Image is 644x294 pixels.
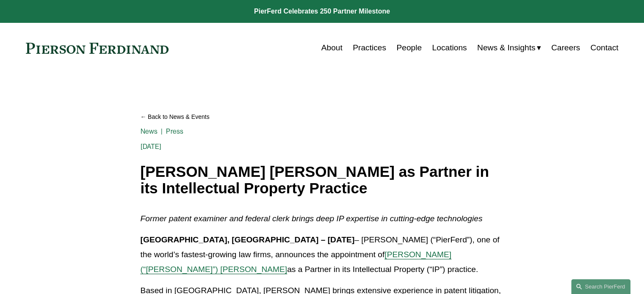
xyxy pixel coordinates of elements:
[551,40,580,56] a: Careers
[141,250,451,274] a: [PERSON_NAME] (“[PERSON_NAME]”) [PERSON_NAME]
[141,110,504,124] a: Back to News & Events
[321,40,343,56] a: About
[166,127,183,135] a: Press
[590,40,618,56] a: Contact
[477,40,541,56] a: folder dropdown
[432,40,467,56] a: Locations
[141,127,158,135] a: News
[141,233,504,277] p: – [PERSON_NAME] (“PierFerd”), one of the world’s fastest-growing law firms, announces the appoint...
[571,279,630,294] a: Search this site
[141,235,355,244] strong: [GEOGRAPHIC_DATA], [GEOGRAPHIC_DATA] – [DATE]
[396,40,422,56] a: People
[141,214,483,223] em: Former patent examiner and federal clerk brings deep IP expertise in cutting-edge technologies
[141,164,504,196] h1: [PERSON_NAME] [PERSON_NAME] as Partner in its Intellectual Property Practice
[353,40,386,56] a: Practices
[141,143,162,151] span: [DATE]
[477,41,536,55] span: News & Insights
